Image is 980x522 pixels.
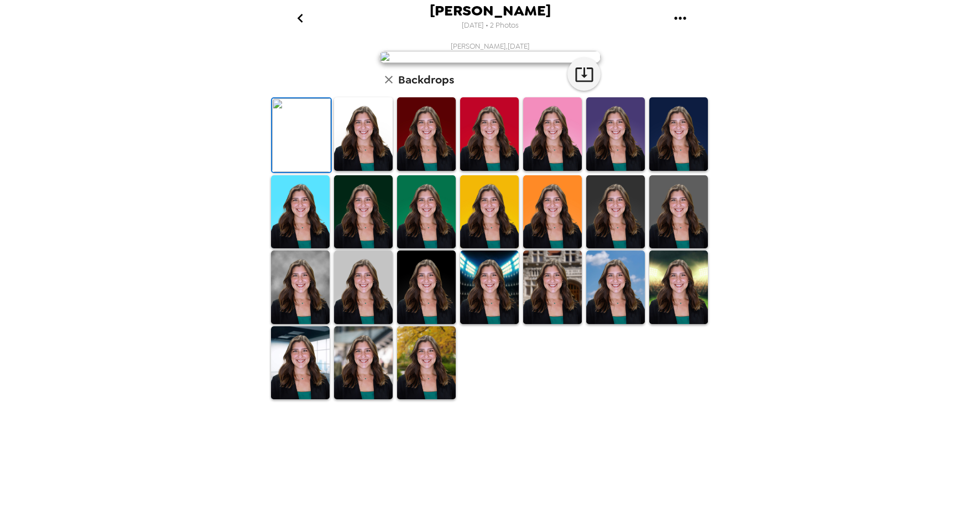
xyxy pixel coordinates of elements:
h6: Backdrops [398,71,454,88]
span: [DATE] • 2 Photos [462,18,519,33]
img: user [379,51,601,63]
img: Original [272,98,331,172]
span: [PERSON_NAME] , [DATE] [451,41,530,51]
span: [PERSON_NAME] [430,3,551,18]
